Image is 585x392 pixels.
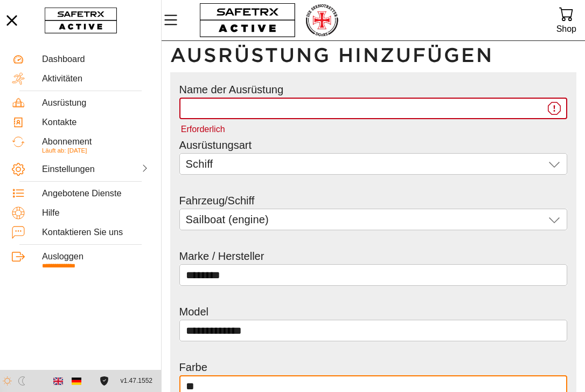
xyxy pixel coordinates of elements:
[42,164,94,175] div: Einstellungen
[49,372,67,390] button: English
[186,215,269,224] span: Sailboat (engine)
[179,250,264,262] span: Marke / Hersteller
[12,226,25,239] img: ContactUs.svg
[42,227,149,238] div: Kontaktieren Sie uns
[42,54,149,65] div: Dashboard
[42,117,149,128] div: Kontakte
[67,372,86,390] button: German
[179,361,207,373] span: Farbe
[179,195,255,207] span: Fahrzeug/Schiff
[42,98,149,108] div: Ausrüstung
[170,43,576,68] h1: Ausrüstung hinzufügen
[186,159,213,169] span: Schiff
[12,72,25,85] img: Activities.svg
[97,376,112,386] a: Lizenzvereinbarung
[162,9,189,31] button: MenÜ
[181,124,566,134] div: Erforderlich
[42,73,149,84] div: Aktivitäten
[179,306,208,318] span: Model
[179,84,283,95] span: Name der Ausrüstung
[53,376,63,386] img: en.svg
[12,97,25,109] img: Equipment.svg
[42,208,149,218] div: Hilfe
[72,376,81,386] img: de.svg
[556,22,576,36] div: Shop
[42,188,149,199] div: Angebotene Dienste
[17,376,26,386] img: ModeDark.svg
[42,251,149,262] div: Ausloggen
[42,147,87,154] span: Läuft ab: [DATE]
[3,376,12,386] img: ModeLight.svg
[42,136,149,147] div: Abonnement
[12,207,25,219] img: Help.svg
[179,139,252,151] span: Ausrüstungsart
[304,3,339,38] img: RescueLogo.png
[121,375,152,387] span: v1.47.1552
[186,98,545,119] input: Erforderlich
[12,135,25,148] img: Subscription.svg
[114,372,159,390] button: v1.47.1552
